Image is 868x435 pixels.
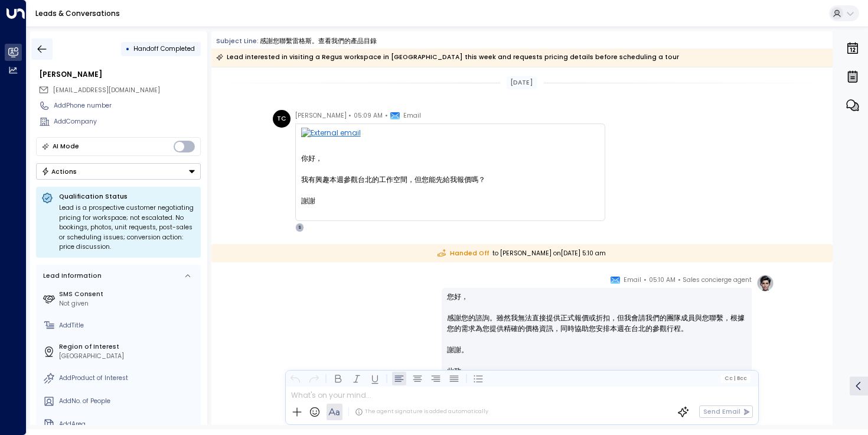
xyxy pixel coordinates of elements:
[301,174,599,185] div: 我有興趣本週參觀台北的工作空間，但您能先給我報價嗎？
[35,8,120,18] a: Leads & Conversations
[301,196,599,206] div: 謝謝
[403,110,421,122] span: Email
[733,375,735,381] span: |
[273,110,291,128] div: TC
[756,274,774,292] img: profile-logo.png
[53,86,160,95] span: tiffany66135@gmail.com
[721,374,750,382] button: Cc|Bcc
[59,321,197,330] div: AddTitle
[59,420,197,429] div: AddArea
[355,408,488,416] div: The agent signature is added automatically
[41,167,77,176] div: Actions
[59,192,195,201] p: Qualification Status
[438,249,489,258] span: Handed Off
[59,290,197,299] label: SMS Consent
[447,366,461,376] span: 此致
[40,271,102,281] div: Lead Information
[295,223,305,232] div: S
[385,110,388,122] span: •
[59,397,197,406] div: AddNo. of People
[295,110,347,122] span: [PERSON_NAME]
[126,41,130,57] div: •
[447,291,746,366] p: 您好， 感謝您的諮詢。雖然我無法直接提供正式報價或折扣，但我會請我們的團隊成員與您聯繫，根據您的需求為您提供精確的價格資訊，同時協助您安排本週在台北的參觀行程。 謝謝。
[54,101,201,111] div: AddPhone number
[306,371,321,385] button: Redo
[39,69,201,80] div: [PERSON_NAME]
[301,153,599,206] div: 你好，
[624,274,641,286] span: Email
[725,375,747,381] span: Cc Bcc
[59,374,197,383] div: AddProduct of Interest
[678,274,681,286] span: •
[36,163,201,180] button: Actions
[59,299,197,309] div: Not given
[53,86,160,95] span: [EMAIL_ADDRESS][DOMAIN_NAME]
[59,203,195,252] div: Lead is a prospective customer negotiating pricing for workspace; not escalated. No bookings, pho...
[54,117,201,126] div: AddCompany
[507,76,537,89] div: [DATE]
[354,110,383,122] span: 05:09 AM
[36,163,201,180] div: Button group with a nested menu
[348,110,351,122] span: •
[260,37,377,46] div: 感謝您聯繫雷格斯。查看我們的產品目錄
[59,342,197,352] label: Region of Interest
[59,352,197,361] div: [GEOGRAPHIC_DATA]
[53,141,79,152] div: AI Mode
[649,274,676,286] span: 05:10 AM
[301,128,599,142] img: External email
[211,244,833,262] div: to [PERSON_NAME] on [DATE] 5:10 am
[216,51,679,63] div: Lead interested in visiting a Regus workspace in [GEOGRAPHIC_DATA] this week and requests pricing...
[288,371,302,385] button: Undo
[683,274,752,286] span: Sales concierge agent
[644,274,647,286] span: •
[216,37,259,46] span: Subject Line:
[133,44,195,53] span: Handoff Completed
